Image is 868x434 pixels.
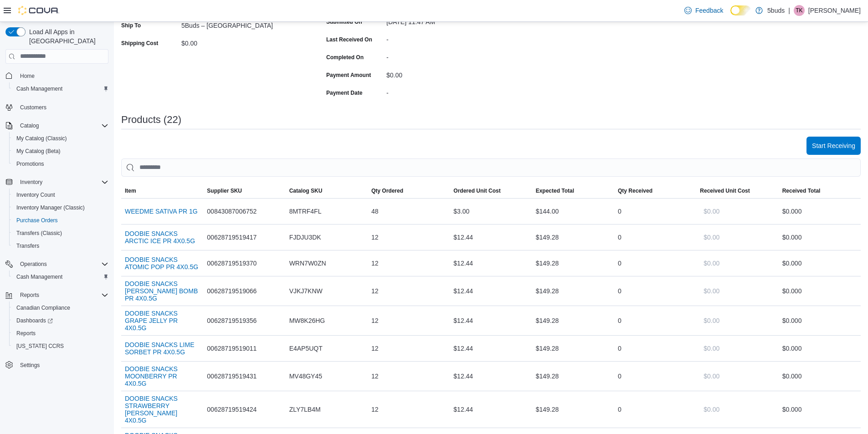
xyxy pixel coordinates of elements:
span: Cash Management [13,271,108,282]
button: DOOBIE SNACKS MOONBERRY PR 4X0.5G [125,365,200,387]
span: Transfers [16,242,39,250]
span: Operations [20,260,47,268]
p: 5buds [767,5,785,16]
span: Qty Ordered [371,187,403,194]
span: $0.00 [704,207,719,216]
div: 12 [368,228,450,246]
a: Inventory Manager (Classic) [13,202,88,213]
button: $0.00 [700,339,723,357]
button: Reports [16,290,43,301]
span: VJKJ7KNW [289,286,323,296]
button: Start Receiving [806,137,861,155]
span: Cash Management [16,273,62,281]
button: $0.00 [700,311,723,330]
button: Purchase Orders [9,214,112,227]
a: Dashboards [9,314,112,327]
div: $144.00 [532,202,614,220]
button: Item [121,184,203,198]
label: Payment Amount [326,71,371,79]
span: Home [20,72,35,80]
p: [PERSON_NAME] [808,5,861,16]
button: $0.00 [700,254,723,272]
span: 00628719519011 [207,343,257,354]
a: [US_STATE] CCRS [13,341,67,352]
a: Home [16,71,38,82]
button: Qty Received [614,184,696,198]
button: Catalog [2,119,112,132]
span: 00628719519356 [207,315,257,326]
span: WRN7W0ZN [289,258,326,269]
span: Inventory Manager (Classic) [16,204,85,211]
button: Received Unit Cost [696,184,778,198]
div: $149.28 [532,400,614,419]
a: Dashboards [13,315,56,326]
span: MW8K26HG [289,315,325,326]
label: Submitted On [326,18,362,26]
h3: Products (22) [121,114,181,125]
div: $0.00 0 [782,371,857,382]
span: Dashboards [13,315,108,326]
span: 00628719519066 [207,286,257,296]
label: Payment Date [326,89,362,97]
span: FJDJU3DK [289,232,321,243]
span: ZLY7LB4M [289,404,321,415]
a: Purchase Orders [13,215,62,226]
div: 12 [368,400,450,419]
span: Transfers [13,240,108,251]
a: Cash Management [13,271,66,282]
button: $0.00 [700,367,723,385]
span: Settings [20,362,40,369]
div: 5Buds – [GEOGRAPHIC_DATA] [181,18,303,29]
button: DOOBIE SNACKS ARCTIC ICE PR 4X0.5G [125,230,200,245]
span: Settings [16,359,108,370]
div: 0 [614,339,696,357]
p: | [788,5,790,16]
div: $12.44 [450,254,532,272]
div: - [386,32,508,43]
div: $0.00 0 [782,232,857,243]
button: Catalog [16,120,42,131]
button: Cash Management [9,271,112,283]
span: MV48GY45 [289,371,322,382]
div: $12.44 [450,228,532,246]
span: Qty Received [618,187,652,194]
button: Customers [2,101,112,114]
a: My Catalog (Classic) [13,133,71,144]
button: WEEDME SATIVA PR 1G [125,208,198,215]
span: Customers [16,102,108,113]
span: $0.00 [704,316,719,325]
div: 0 [614,202,696,220]
span: $0.00 [704,233,719,242]
div: 12 [368,311,450,330]
span: Inventory Count [16,191,55,199]
span: Inventory Manager (Classic) [13,202,108,213]
span: $0.00 [704,405,719,414]
span: Transfers (Classic) [13,228,108,239]
span: $0.00 [704,286,719,296]
div: $0.00 [386,68,508,79]
div: $149.28 [532,282,614,300]
span: Received Unit Cost [700,187,750,194]
button: Expected Total [532,184,614,198]
div: $0.00 0 [782,206,857,217]
div: $0.00 [181,36,303,47]
a: Reports [13,328,39,339]
button: Reports [9,327,112,340]
div: $12.44 [450,400,532,419]
a: Settings [16,360,43,371]
span: Canadian Compliance [13,302,108,313]
span: My Catalog (Beta) [16,148,61,155]
span: Reports [13,328,108,339]
button: Operations [16,259,51,270]
span: $0.00 [704,344,719,353]
button: My Catalog (Classic) [9,132,112,145]
button: Home [2,69,112,82]
span: Expected Total [536,187,574,194]
div: 12 [368,254,450,272]
span: Cash Management [16,85,62,92]
span: 00628719519370 [207,258,257,269]
div: $0.00 0 [782,286,857,296]
span: 00628719519424 [207,404,257,415]
span: Transfers (Classic) [16,230,62,237]
button: Catalog SKU [286,184,368,198]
